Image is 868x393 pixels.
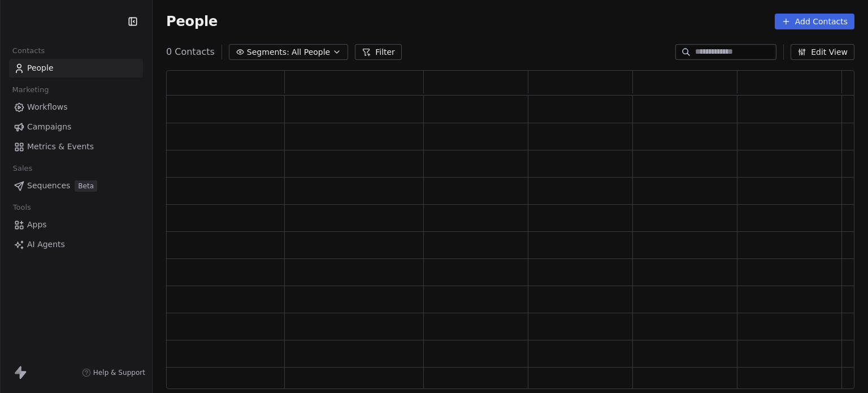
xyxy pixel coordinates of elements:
[8,199,36,216] span: Tools
[166,13,218,30] span: People
[166,45,215,59] span: 0 Contacts
[9,137,143,156] a: Metrics & Events
[9,176,143,195] a: SequencesBeta
[82,368,145,377] a: Help & Support
[791,44,854,60] button: Edit View
[9,235,143,254] a: AI Agents
[27,141,94,153] span: Metrics & Events
[27,239,65,251] span: AI Agents
[9,118,143,136] a: Campaigns
[27,219,47,231] span: Apps
[27,101,68,113] span: Workflows
[27,62,54,74] span: People
[27,180,70,192] span: Sequences
[247,46,289,58] span: Segments:
[9,215,143,234] a: Apps
[292,46,330,58] span: All People
[355,44,402,60] button: Filter
[7,81,54,98] span: Marketing
[7,42,50,59] span: Contacts
[93,368,145,377] span: Help & Support
[8,160,37,177] span: Sales
[27,121,71,133] span: Campaigns
[775,14,854,29] button: Add Contacts
[75,180,97,192] span: Beta
[9,98,143,116] a: Workflows
[9,59,143,77] a: People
